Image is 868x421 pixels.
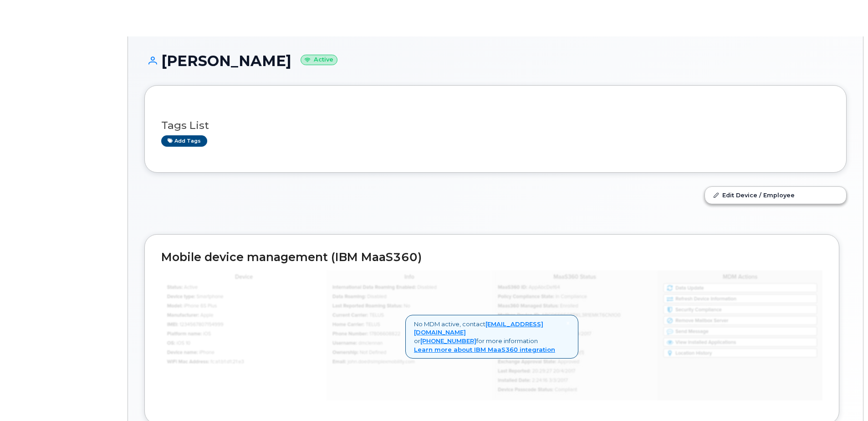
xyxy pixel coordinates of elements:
[161,251,822,264] h2: Mobile device management (IBM MaaS360)
[405,315,578,359] div: No MDM active, contact or for more information
[161,270,822,400] img: mdm_maas360_data_lg-147edf4ce5891b6e296acbe60ee4acd306360f73f278574cfef86ac192ea0250.jpg
[566,320,570,327] a: Close
[161,120,830,131] h3: Tags List
[161,135,207,147] a: Add tags
[144,53,847,69] h1: [PERSON_NAME]
[414,320,543,336] a: [EMAIL_ADDRESS][DOMAIN_NAME]
[566,319,570,327] span: ×
[414,346,555,353] a: Learn more about IBM MaaS360 integration
[420,337,476,344] a: [PHONE_NUMBER]
[301,55,337,65] small: Active
[705,187,846,203] a: Edit Device / Employee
